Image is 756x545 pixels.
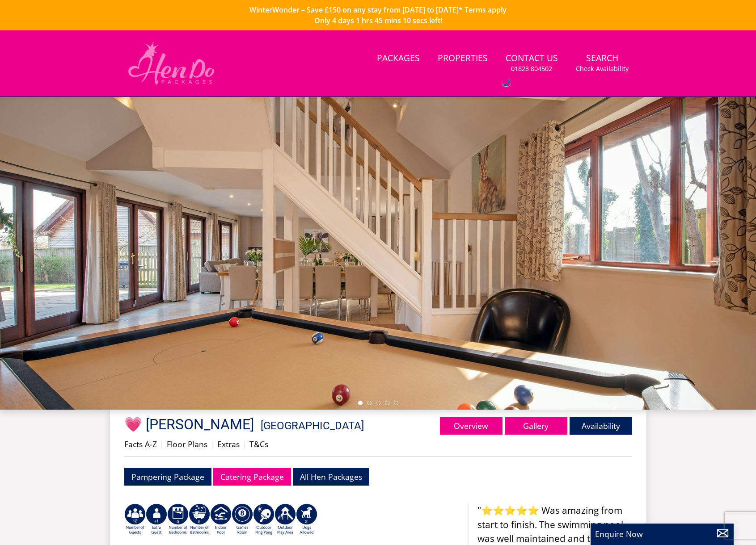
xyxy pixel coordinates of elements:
[124,41,219,86] img: Hen Do Packages
[253,503,275,536] img: AD_4nXedYSikxxHOHvwVe1zj-uvhWiDuegjd4HYl2n2bWxGQmKrAZgnJMrbhh58_oki_pZTOANg4PdWvhHYhVneqXfw7gvoLH...
[502,78,511,86] div: Call: 01823 804502
[146,503,167,536] img: AD_4nXcCk2bftbgRsc6Z7ZaCx3AIT_c7zHTPupZQTZJWf-wV2AiEkW4rUmOH9T9u-JzLDS8cG3J_KR3qQxvNOpj4jKaSIvi8l...
[314,16,442,25] span: Only 4 days 1 hrs 45 mins 10 secs left!
[502,49,562,78] a: Contact Us01823 804502
[373,49,423,69] a: Packages
[505,417,567,435] a: Gallery
[570,417,632,435] a: Availability
[189,503,210,536] img: AD_4nXdxWG_VJzWvdcEgUAXGATx6wR9ALf-b3pO0Wv8JqPQicHBbIur_fycMGrCfvtJxUkL7_dC_Ih2A3VWjPzrEQCT_Y6-em...
[572,49,632,78] a: SearchCheck Availability
[296,503,317,536] img: AD_4nXe3ZEMMYZSnCeK6QA0WFeR0RV6l---ElHmqkEYi0_WcfhtMgpEskfIc8VIOFjLKPTAVdYBfwP5wkTZHMgYhpNyJ6THCM...
[293,468,369,485] a: All Hen Packages
[124,416,258,433] a: 💗 [PERSON_NAME]
[232,503,253,536] img: AD_4nXdrZMsjcYNLGsKuA84hRzvIbesVCpXJ0qqnwZoX5ch9Zjv73tWe4fnFRs2gJ9dSiUubhZXckSJX_mqrZBmYExREIfryF...
[261,419,364,432] a: [GEOGRAPHIC_DATA]
[440,417,503,435] a: Overview
[210,503,232,536] img: AD_4nXei2dp4L7_L8OvME76Xy1PUX32_NMHbHVSts-g-ZAVb8bILrMcUKZI2vRNdEqfWP017x6NFeUMZMqnp0JYknAB97-jDN...
[576,64,629,73] small: Check Availability
[124,503,146,536] img: AD_4nXeyNBIiEViFqGkFxeZn-WxmRvSobfXIejYCAwY7p4slR9Pvv7uWB8BWWl9Rip2DDgSCjKzq0W1yXMRj2G_chnVa9wg_L...
[217,439,240,449] a: Extras
[434,49,491,69] a: Properties
[213,468,291,485] a: Catering Package
[124,468,211,485] a: Pampering Package
[503,78,511,86] img: hfpfyWBK5wQHBAGPgDf9c6qAYOxxMAAAAASUVORK5CYII=
[595,528,729,540] p: Enquire Now
[249,439,268,449] a: T&Cs
[511,64,552,73] small: 01823 804502
[124,439,157,449] a: Facts A-Z
[258,419,364,432] span: -
[167,503,189,536] img: AD_4nXdbpp640i7IVFfqLTtqWv0Ghs4xmNECk-ef49VdV_vDwaVrQ5kQ5qbfts81iob6kJkelLjJ-SykKD7z1RllkDxiBG08n...
[124,416,254,433] span: 💗 [PERSON_NAME]
[167,439,207,449] a: Floor Plans
[275,503,296,536] img: AD_4nXfjdDqPkGBf7Vpi6H87bmAUe5GYCbodrAbU4sf37YN55BCjSXGx5ZgBV7Vb9EJZsXiNVuyAiuJUB3WVt-w9eJ0vaBcHg...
